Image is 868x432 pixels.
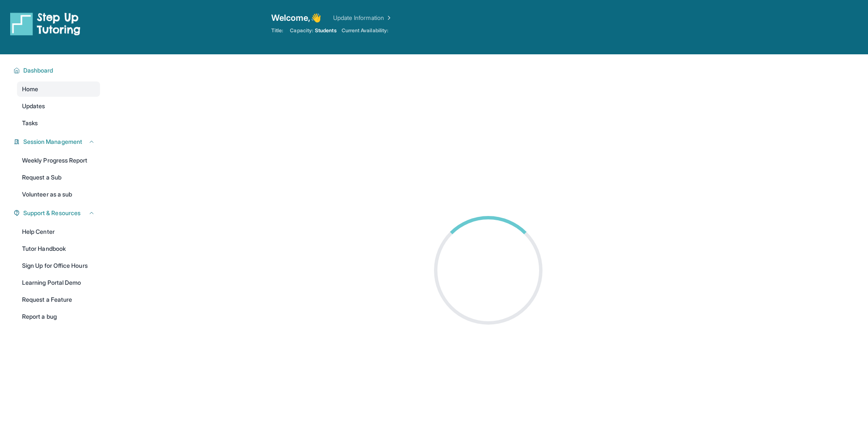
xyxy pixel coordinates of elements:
[17,115,100,131] a: Tasks
[333,14,392,22] a: Update Information
[22,85,38,93] span: Home
[23,66,53,75] span: Dashboard
[10,12,81,36] img: logo
[17,241,100,256] a: Tutor Handbook
[17,81,100,97] a: Home
[315,27,337,34] span: Students
[17,258,100,273] a: Sign Up for Office Hours
[17,187,100,202] a: Volunteer as a sub
[22,119,38,127] span: Tasks
[17,275,100,290] a: Learning Portal Demo
[23,137,82,146] span: Session Management
[17,309,100,324] a: Report a bug
[20,209,95,217] button: Support & Resources
[290,27,313,34] span: Capacity:
[20,66,95,75] button: Dashboard
[23,209,81,217] span: Support & Resources
[17,292,100,307] a: Request a Feature
[17,98,100,114] a: Updates
[271,12,321,24] span: Welcome, 👋
[342,27,388,34] span: Current Availability:
[384,14,392,22] img: Chevron Right
[17,224,100,239] a: Help Center
[271,27,283,34] span: Title:
[17,170,100,185] a: Request a Sub
[17,153,100,168] a: Weekly Progress Report
[20,137,95,146] button: Session Management
[22,102,45,110] span: Updates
